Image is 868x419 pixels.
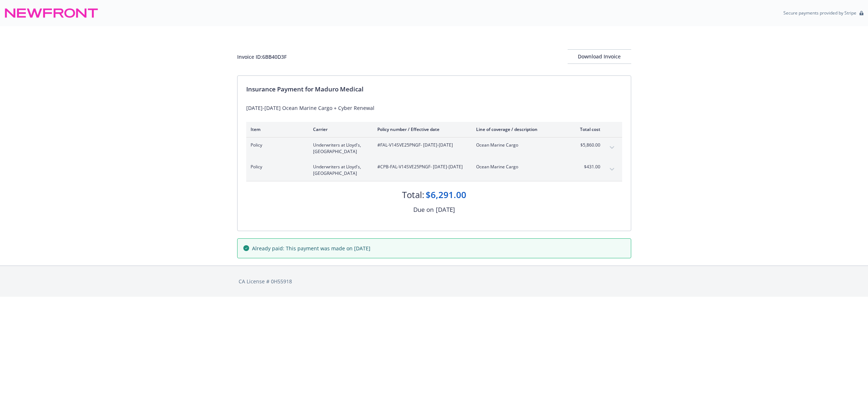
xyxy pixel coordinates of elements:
button: expand content [606,142,618,153]
span: Ocean Marine Cargo [476,142,561,148]
div: PolicyUnderwriters at Lloyd's, [GEOGRAPHIC_DATA]#CPB-FAL-V14SVE25PNGF- [DATE]-[DATE]Ocean Marine ... [246,159,622,181]
span: Underwriters at Lloyd's, [GEOGRAPHIC_DATA] [313,164,366,177]
div: Download Invoice [568,50,631,63]
div: Item [251,126,301,132]
span: #FAL-V14SVE25PNGF - [DATE]-[DATE] [377,142,465,148]
button: Download Invoice [568,49,631,64]
div: [DATE]-[DATE] Ocean Marine Cargo + Cyber Renewal [246,104,622,112]
div: CA License # 0H55918 [239,278,630,285]
span: Already paid: This payment was made on [DATE] [252,245,370,252]
div: Invoice ID: 6BB40D3F [237,53,287,61]
span: Policy [251,164,301,170]
div: Policy number / Effective date [377,126,465,132]
span: $431.00 [573,164,600,170]
button: expand content [606,164,618,175]
span: Underwriters at Lloyd's, [GEOGRAPHIC_DATA] [313,142,366,155]
span: Ocean Marine Cargo [476,164,561,170]
div: Due on [413,205,434,214]
div: Line of coverage / description [476,126,561,132]
div: Total: [402,189,424,201]
div: [DATE] [436,205,455,214]
div: Carrier [313,126,366,132]
span: Policy [251,142,301,148]
div: Total cost [573,126,600,132]
div: PolicyUnderwriters at Lloyd's, [GEOGRAPHIC_DATA]#FAL-V14SVE25PNGF- [DATE]-[DATE]Ocean Marine Carg... [246,137,622,159]
span: #CPB-FAL-V14SVE25PNGF - [DATE]-[DATE] [377,164,465,170]
p: Secure payments provided by Stripe [783,10,856,16]
div: Insurance Payment for Maduro Medical [246,85,622,94]
div: $6,291.00 [426,189,466,201]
